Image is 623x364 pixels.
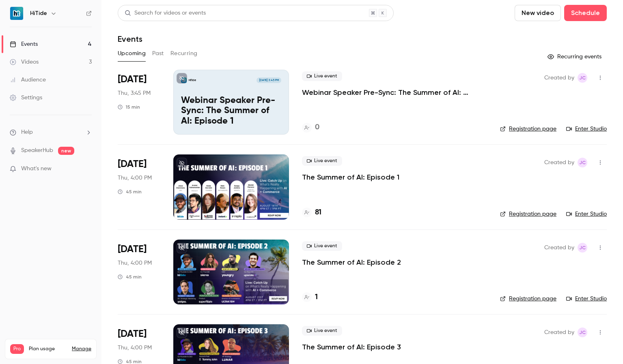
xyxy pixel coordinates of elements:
span: 3 [78,355,80,360]
li: help-dropdown-opener [10,128,92,137]
a: Registration page [500,125,556,133]
a: 1 [302,292,318,303]
span: JC [579,73,586,83]
a: Registration page [500,210,556,218]
span: [DATE] [118,158,147,171]
span: Thu, 4:00 PM [118,344,152,352]
div: 45 min [118,274,142,280]
h4: 1 [315,292,318,303]
button: Upcoming [118,47,146,60]
button: Schedule [564,5,607,21]
a: The Summer of AI: Episode 2 [302,257,401,267]
a: The Summer of AI: Episode 1 [302,172,399,182]
span: Created by [544,158,574,167]
a: The Summer of AI: Episode 3 [302,342,401,352]
h1: Events [118,34,142,44]
div: 15 min [118,104,140,110]
span: Live event [302,71,342,81]
p: Videos [10,354,26,361]
span: new [58,147,74,155]
a: Registration page [500,295,556,303]
span: Live event [302,156,342,166]
div: Aug 14 Thu, 3:45 PM (America/New York) [118,70,160,135]
span: [DATE] 3:45 PM [257,77,281,83]
p: HiTide [189,78,196,82]
a: Webinar Speaker Pre-Sync: The Summer of AI: Episode 1HiTide[DATE] 3:45 PMWebinar Speaker Pre-Sync... [173,70,289,135]
a: Enter Studio [566,125,607,133]
span: Help [21,128,33,137]
a: Enter Studio [566,295,607,303]
a: Webinar Speaker Pre-Sync: The Summer of AI: Episode 1 [302,88,487,97]
div: Aug 21 Thu, 4:00 PM (America/New York) [118,240,160,304]
button: Past [152,47,164,60]
span: Created by [544,243,574,253]
a: Enter Studio [566,210,607,218]
span: Jesse Clemmens [578,328,587,337]
span: Live event [302,326,342,336]
a: 81 [302,207,321,218]
p: Webinar Speaker Pre-Sync: The Summer of AI: Episode 1 [181,96,281,127]
span: Jesse Clemmens [578,73,587,83]
span: Live event [302,241,342,251]
span: [DATE] [118,328,147,340]
span: Thu, 3:45 PM [118,89,151,97]
span: Pro [10,344,24,354]
span: JC [579,243,586,253]
span: What's new [21,165,52,173]
div: 45 min [118,188,142,195]
div: Aug 14 Thu, 4:00 PM (America/New York) [118,154,160,219]
button: Recurring [170,47,198,60]
button: Recurring events [544,50,607,63]
span: Thu, 4:00 PM [118,174,152,182]
div: Events [10,40,38,48]
button: New video [515,5,561,21]
span: Created by [544,73,574,83]
a: SpeakerHub [21,146,53,155]
p: / 150 [78,354,91,361]
h4: 0 [315,122,319,133]
span: Jesse Clemmens [578,158,587,167]
h6: HiTide [30,9,47,17]
a: 0 [302,122,319,133]
div: Audience [10,76,46,84]
a: Manage [72,346,91,352]
span: [DATE] [118,73,147,86]
span: Thu, 4:00 PM [118,259,152,267]
span: JC [579,328,586,337]
h4: 81 [315,207,321,218]
div: Videos [10,58,39,66]
div: Search for videos or events [125,9,206,17]
img: HiTide [10,7,23,20]
span: JC [579,158,586,167]
span: Plan usage [29,346,67,352]
div: Settings [10,94,42,102]
span: Jesse Clemmens [578,243,587,253]
span: [DATE] [118,243,147,256]
span: Created by [544,328,574,337]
